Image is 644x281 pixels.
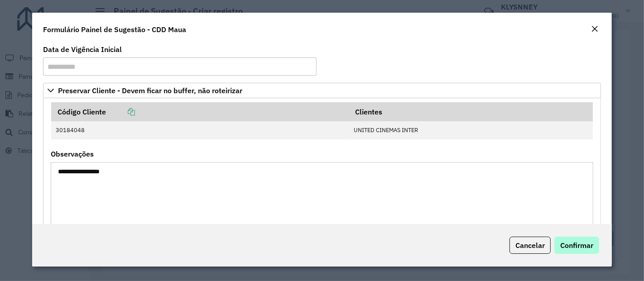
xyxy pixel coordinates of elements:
[349,121,593,139] td: UNITED CINEMAS INTER
[591,25,598,33] em: Fechar
[509,237,551,254] button: Cancelar
[515,241,545,250] span: Cancelar
[106,107,135,116] a: Copiar
[588,24,601,35] button: Close
[58,87,242,94] span: Preservar Cliente - Devem ficar no buffer, não roteirizar
[51,121,349,139] td: 30184048
[43,24,186,35] h4: Formulário Painel de Sugestão - CDD Maua
[560,241,593,250] span: Confirmar
[51,148,94,159] label: Observações
[554,237,599,254] button: Confirmar
[51,102,349,121] th: Código Cliente
[43,44,122,55] label: Data de Vigência Inicial
[43,98,601,250] div: Preservar Cliente - Devem ficar no buffer, não roteirizar
[43,83,601,98] a: Preservar Cliente - Devem ficar no buffer, não roteirizar
[349,102,593,121] th: Clientes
